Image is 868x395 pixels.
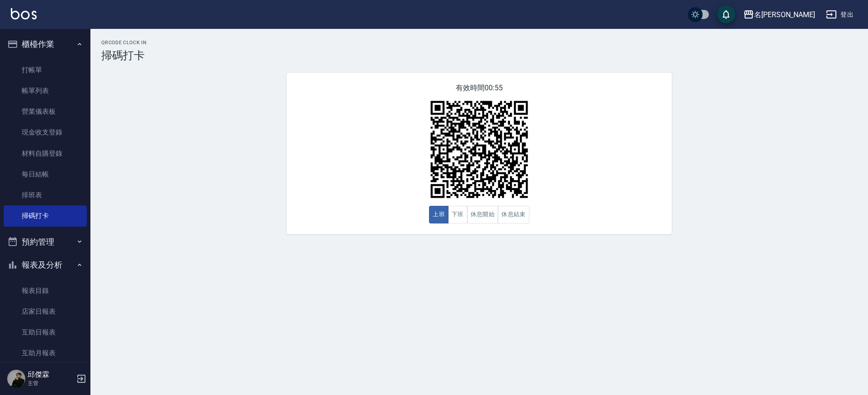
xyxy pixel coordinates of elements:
a: 現金收支登錄 [4,122,87,143]
div: 名[PERSON_NAME] [754,9,815,20]
button: 上班 [429,206,448,223]
a: 排班表 [4,185,87,205]
button: save [717,5,735,23]
a: 每日結帳 [4,164,87,185]
a: 掃碼打卡 [4,205,87,226]
button: 報表及分析 [4,253,87,277]
a: 帳單列表 [4,80,87,101]
h3: 掃碼打卡 [101,49,857,62]
a: 材料自購登錄 [4,143,87,164]
p: 主管 [28,379,74,387]
img: Logo [11,8,37,19]
button: 櫃檯作業 [4,33,87,56]
a: 店家日報表 [4,301,87,322]
a: 互助月報表 [4,343,87,363]
button: 下班 [448,206,467,223]
button: 名[PERSON_NAME] [740,5,819,24]
h5: 邱傑霖 [28,370,74,379]
a: 打帳單 [4,60,87,80]
h2: QRcode Clock In [101,40,857,46]
a: 報表目錄 [4,280,87,301]
button: 預約管理 [4,230,87,254]
a: 互助日報表 [4,322,87,343]
button: 休息結束 [498,206,529,223]
div: 有效時間 00:55 [287,73,672,234]
button: 休息開始 [467,206,499,223]
img: Person [7,370,25,388]
button: 登出 [822,6,857,23]
a: 營業儀表板 [4,101,87,122]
